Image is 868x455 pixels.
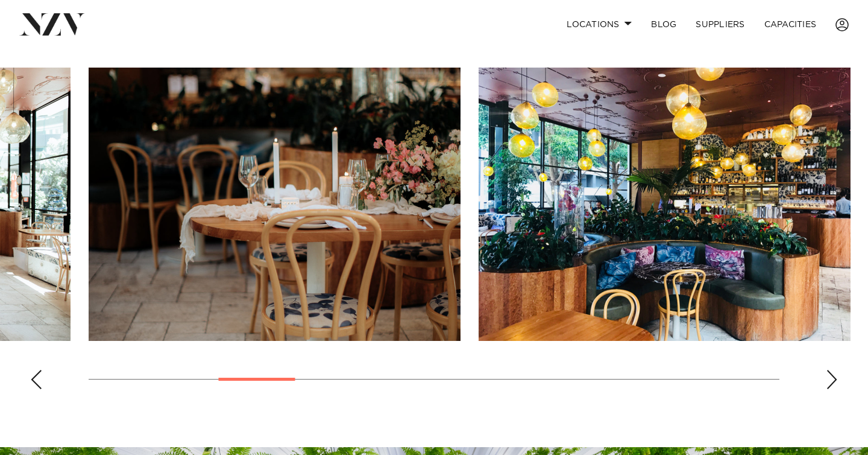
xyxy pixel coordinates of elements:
[89,68,461,341] swiper-slide: 4 / 16
[641,11,686,37] a: BLOG
[686,11,754,37] a: SUPPLIERS
[19,13,85,35] img: nzv-logo.png
[755,11,826,37] a: Capacities
[557,11,641,37] a: Locations
[479,68,851,341] swiper-slide: 5 / 16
